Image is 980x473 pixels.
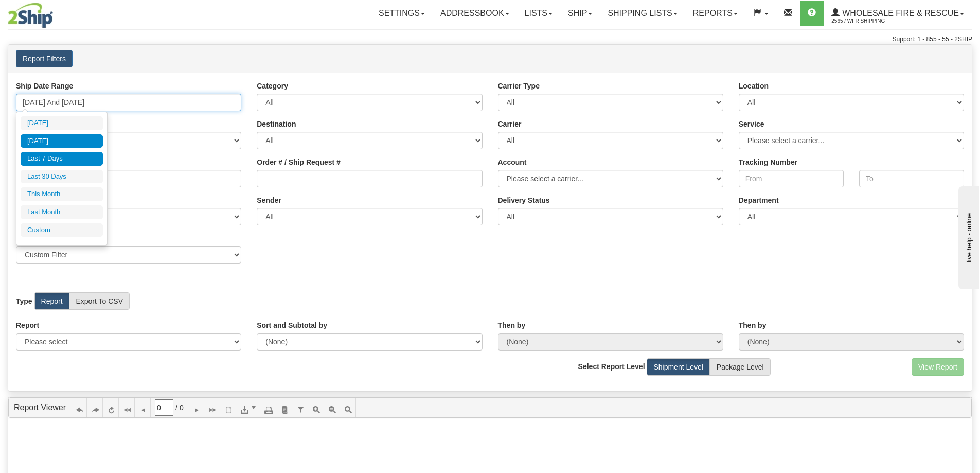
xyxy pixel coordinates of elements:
[21,223,103,237] li: Custom
[257,320,327,330] label: Sort and Subtotal by
[21,152,103,166] li: Last 7 Days
[517,1,560,26] a: Lists
[498,157,527,167] label: Account
[739,195,779,205] label: Department
[180,402,184,413] span: 0
[16,296,32,306] label: Type
[8,9,95,16] div: live help - online
[21,187,103,201] li: This Month
[739,320,767,330] label: Then by
[685,1,745,26] a: Reports
[257,195,281,205] label: Sender
[21,205,103,219] li: Last Month
[16,50,73,67] button: Report Filters
[8,35,972,44] div: Support: 1 - 855 - 55 - 2SHIP
[21,170,103,184] li: Last 30 Days
[21,116,103,130] li: [DATE]
[578,361,645,372] label: Select Report Level
[739,81,769,91] label: Location
[912,358,964,376] button: View Report
[371,1,433,26] a: Settings
[498,195,550,205] label: Please ensure data set in report has been RECENTLY tracked from your Shipment History
[831,16,908,26] span: 2565 / WFR Shipping
[739,157,797,167] label: Tracking Number
[14,403,66,412] a: Report Viewer
[498,119,522,129] label: Carrier
[498,208,723,225] select: Please ensure data set in report has been RECENTLY tracked from your Shipment History
[257,157,341,167] label: Order # / Ship Request #
[257,119,296,129] label: Destination
[647,358,710,376] label: Shipment Level
[560,1,600,26] a: Ship
[69,292,130,310] label: Export To CSV
[175,402,177,413] span: /
[498,320,526,330] label: Then by
[710,358,771,376] label: Package Level
[16,320,39,330] label: Report
[739,170,844,187] input: From
[257,81,288,91] label: Category
[840,9,959,17] span: WHOLESALE FIRE & RESCUE
[34,292,69,310] label: Report
[433,1,517,26] a: Addressbook
[16,81,73,91] label: Ship Date Range
[859,170,964,187] input: To
[739,119,764,129] label: Service
[8,3,53,28] img: logo2565.jpg
[956,184,979,289] iframe: chat widget
[600,1,685,26] a: Shipping lists
[498,81,540,91] label: Carrier Type
[824,1,972,26] a: WHOLESALE FIRE & RESCUE 2565 / WFR Shipping
[21,134,103,148] li: [DATE]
